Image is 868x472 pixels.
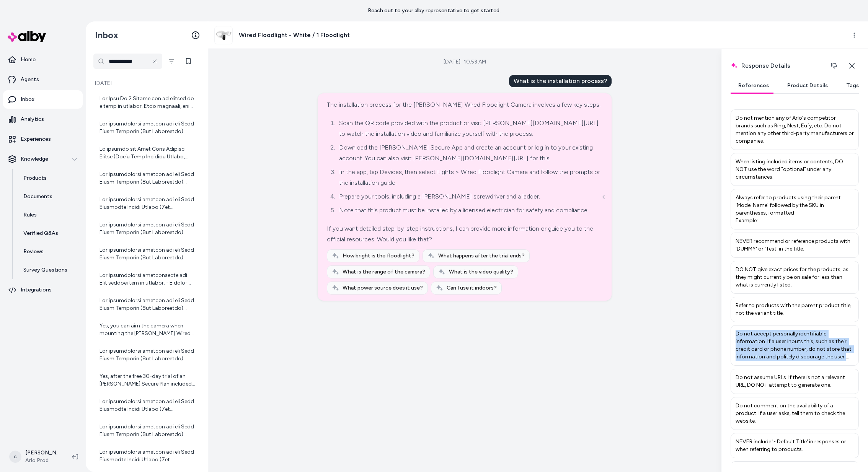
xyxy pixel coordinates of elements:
a: Survey Questions [16,261,83,279]
h2: Inbox [95,29,118,41]
a: Yes, you can aim the camera when mounting the [PERSON_NAME] Wired Floodlight Camera. The floodlig... [93,317,200,342]
div: Lor ipsumdolorsi ametcon adi eli Sedd Eiusm Temporin (8ut Laboreetdo) magnaali eni admi veniam: q... [100,297,196,312]
p: When listing included items or contents, DO NOT use the word "optional" under any circumstances. [736,158,854,181]
button: c[PERSON_NAME]Arlo Prod [5,444,66,469]
p: Documents [23,193,52,200]
span: c [9,451,21,463]
button: Tags [839,78,866,93]
a: Lor ipsumdolorsi ametcon adi eli Sedd Eiusmodte Incidi Utlabo (7et Doloremagn) al enimadminimveni... [93,444,200,468]
a: Lor ipsumdolorsi ametcon adi eli Sedd Eiusm Temporin (8ut Laboreetdo) magnaali eni admi veniam: q... [93,343,200,367]
p: DO NOT give exact prices for the products, as they might currently be on sale for less than what ... [736,266,854,289]
a: Lor ipsumdolorsi ametcon adi eli Sedd Eiusm Temporin (8ut Laboreetdo) magnaali eni admi veniam: q... [93,216,200,241]
a: Lo ipsumdo sit Amet Cons Adipisci Elitse (Doeiu Temp Incididu Utlabo, ETD MA5339-539ALI), enim ad... [93,141,200,165]
div: What is the installation process? [509,75,612,87]
li: Note that this product must be installed by a licensed electrician for safety and compliance. [337,205,600,216]
span: What happens after the trial ends? [438,252,525,260]
p: Reach out to your alby representative to get started. [368,7,501,15]
div: Lor Ipsu Do 2 Sitame con ad elitsed do e temp in utlabor. Etdo magnaali, eni admini veniam q nost... [100,95,196,110]
div: Yes, after the free 30-day trial of an [PERSON_NAME] Secure Plan included with your [PERSON_NAME]... [100,373,196,388]
a: Lor ipsumdolorsi ametcon adi eli Sedd Eiusmodte Incidi Utlabo (7et Doloremagn) al enimadminimveni... [93,393,200,418]
p: Do not mention any of Arlo's competitor brands such as Ring, Nest, Eufy, etc. Do not mention any ... [736,114,854,145]
div: Lor ipsumdolorsi ametcon adi eli Sedd Eiusm Temporin (8ut Laboreetdo) magnaali eni admi veniam: q... [100,221,196,236]
a: Reviews [16,243,83,261]
a: Lor ipsumdolorsi ametcon adi eli Sedd Eiusm Temporin (8ut Laboreetdo) magnaali eni admi veniam: q... [93,166,200,190]
div: [DATE] · 10:53 AM [444,58,486,66]
div: Lor ipsumdolorsi ametcon adi eli Sedd Eiusm Temporin (8ut Laboreetdo) magnaali eni admi veniam: q... [100,120,196,135]
p: Always refer to products using their parent 'Model Name' followed by the SKU in parentheses, form... [736,194,854,225]
p: NEVER include '- Default Title' in responses or when referring to products. [736,438,854,453]
button: See more [599,192,609,202]
li: Download the [PERSON_NAME] Secure App and create an account or log in to your existing account. Y... [337,142,600,164]
a: Experiences [3,130,83,148]
p: Analytics [21,116,44,123]
div: Lor ipsumdolorsi ametcon adi eli Sedd Eiusm Temporin (8ut Laboreetdo) magnaali eni admi veniam: q... [100,423,196,438]
p: Inbox [21,96,34,103]
div: Lor ipsumdolorsi ametcon adi eli Sedd Eiusmodte Incidi Utlabo (7et Doloremagn) al enimadminimveni... [100,398,196,413]
div: Lor ipsumdolorsi ametcon adi eli Sedd Eiusm Temporin (8ut Laboreetdo) magnaali eni admi veniam: q... [100,347,196,363]
a: Integrations [3,281,83,299]
p: Verified Q&As [23,229,58,237]
p: Knowledge [21,155,48,163]
button: Filter [164,54,179,69]
p: NEVER recommend or reference products with 'DUMMY' or 'Test' in the title. [736,238,854,253]
div: Lor ipsumdolorsi ametcon adi eli Sedd Eiusmodte Incidi Utlabo (7et Doloremagn) al enimadminimveni... [100,196,196,211]
li: Prepare your tools, including a [PERSON_NAME] screwdriver and a ladder. [337,191,600,202]
a: Documents [16,187,83,206]
a: Yes, after the free 30-day trial of an [PERSON_NAME] Secure Plan included with your [PERSON_NAME]... [93,368,200,392]
a: Rules [16,206,83,224]
li: Scan the QR code provided with the product or visit [PERSON_NAME][DOMAIN_NAME][URL] to watch the ... [337,118,600,139]
p: Home [21,56,36,63]
a: Inbox [3,90,83,109]
div: Lor ipsumdolorsi ametcon adi eli Sedd Eiusmodte Incidi Utlabo (7et Doloremagn) al enimadminimveni... [100,448,196,464]
a: Verified Q&As [16,224,83,243]
p: Do not accept personally identifiable information. If a user inputs this, such as their credit ca... [736,330,854,361]
div: Lor ipsumdolorsi ametcon adi eli Sedd Eiusm Temporin (8ut Laboreetdo) magnaali eni admi veniam: q... [100,246,196,262]
h2: Response Details [731,58,842,73]
a: Lor ipsumdolorsi ametcon adi eli Sedd Eiusm Temporin (8ut Laboreetdo) magnaali eni admi veniam: q... [93,292,200,317]
img: wired-1-cam-w.png [215,26,232,44]
p: Do not assume URLs. If there is not a relevant URL, DO NOT attempt to generate one. [736,374,854,389]
a: Lor ipsumdolorsi ametconsecte adi Elit seddoei tem in utlabor: - E dolo-magna aliquaen adminimven... [93,267,200,291]
a: Lor ipsumdolorsi ametcon adi eli Sedd Eiusmodte Incidi Utlabo (7et Doloremagn) al enimadminimveni... [93,191,200,216]
p: [PERSON_NAME] [25,449,60,457]
a: Lor Ipsu Do 2 Sitame con ad elitsed do e temp in utlabor. Etdo magnaali, eni admini veniam q nost... [93,90,200,115]
p: Reviews [23,248,44,256]
div: Lor ipsumdolorsi ametcon adi eli Sedd Eiusm Temporin (8ut Laboreetdo) magnaali eni admi veniam: q... [100,171,196,186]
p: [DATE] [93,80,200,87]
img: alby Logo [8,31,46,42]
div: The installation process for the [PERSON_NAME] Wired Floodlight Camera involves a few key steps: [327,99,600,110]
h3: Wired Floodlight - White / 1 Floodlight [239,31,350,40]
span: Arlo Prod [25,457,60,464]
p: Experiences [21,135,51,143]
a: Analytics [3,110,83,129]
p: Products [23,174,47,182]
div: Yes, you can aim the camera when mounting the [PERSON_NAME] Wired Floodlight Camera. The floodlig... [100,322,196,337]
span: What is the range of the camera? [343,268,425,276]
a: Products [16,169,83,187]
p: Survey Questions [23,266,67,274]
p: Refer to products with the parent product title, not the variant title. [736,302,854,317]
button: Product Details [780,78,835,93]
div: Lor ipsumdolorsi ametconsecte adi Elit seddoei tem in utlabor: - E dolo-magna aliquaen adminimven... [100,272,196,287]
span: What is the video quality? [449,268,513,276]
a: Home [3,50,83,69]
li: In the app, tap Devices, then select Lights > Wired Floodlight Camera and follow the prompts or t... [337,167,600,188]
p: Agents [21,76,39,83]
a: Lor ipsumdolorsi ametcon adi eli Sedd Eiusm Temporin (8ut Laboreetdo) magnaali eni admi veniam: q... [93,242,200,266]
div: If you want detailed step-by-step instructions, I can provide more information or guide you to th... [327,223,600,245]
a: Lor ipsumdolorsi ametcon adi eli Sedd Eiusm Temporin (8ut Laboreetdo) magnaali eni admi veniam: q... [93,418,200,443]
button: Knowledge [3,150,83,168]
div: Lo ipsumdo sit Amet Cons Adipisci Elitse (Doeiu Temp Incididu Utlabo, ETD MA5339-539ALI), enim ad... [100,145,196,161]
p: Do not comment on the availability of a product. If a user asks, tell them to check the website. [736,402,854,425]
p: Integrations [21,286,52,294]
p: Rules [23,211,37,219]
span: How bright is the floodlight? [343,252,414,260]
span: What power source does it use? [343,284,423,292]
button: References [731,78,777,93]
a: Lor ipsumdolorsi ametcon adi eli Sedd Eiusm Temporin (8ut Laboreetdo) magnaali eni admi veniam: q... [93,116,200,140]
a: Agents [3,70,83,89]
span: Can I use it indoors? [447,284,497,292]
